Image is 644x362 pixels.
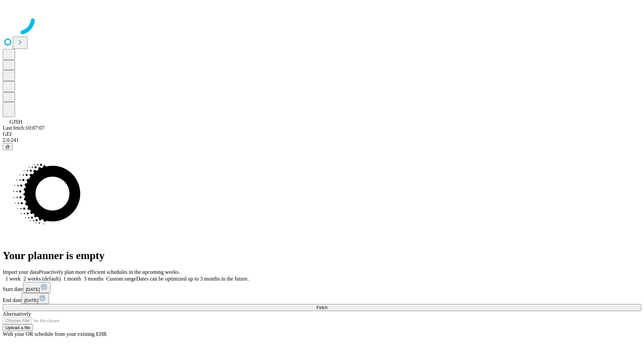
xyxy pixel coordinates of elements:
[3,249,641,262] h1: Your planner is empty
[3,331,107,337] span: With your OR schedule from your existing EHR
[3,293,641,304] div: End date
[5,144,10,149] span: @
[106,276,136,282] span: Custom range
[3,125,45,131] span: Last fetch: 10:07:07
[24,298,38,303] span: [DATE]
[3,137,641,143] div: 2.0.241
[316,305,327,310] span: Fetch
[9,119,22,125] span: GJSH
[23,276,61,282] span: 2 weeks (default)
[3,324,33,331] button: Upload a file
[3,282,641,293] div: Start date
[3,131,641,137] div: GEI
[63,276,81,282] span: 1 month
[84,276,104,282] span: 3 months
[3,143,13,150] button: @
[39,269,180,275] span: Proactively plan more efficient schedules in the upcoming weeks.
[136,276,249,282] span: Dates can be optimized up to 3 months in the future.
[21,293,49,304] button: [DATE]
[3,311,31,317] span: Alternatively
[23,282,51,293] button: [DATE]
[5,276,21,282] span: 1 week
[3,269,39,275] span: Import your data
[3,304,641,311] button: Fetch
[26,287,40,292] span: [DATE]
